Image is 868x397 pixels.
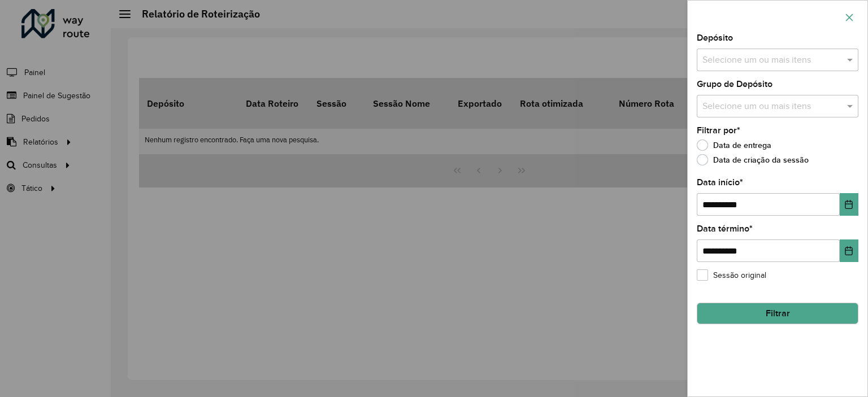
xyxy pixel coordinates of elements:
label: Grupo de Depósito [697,77,772,91]
button: Filtrar [697,303,858,324]
label: Data término [697,222,753,235]
label: Data de entrega [697,139,771,151]
label: Sessão original [697,269,766,281]
button: Choose Date [840,239,858,262]
label: Depósito [697,31,733,45]
label: Filtrar por [697,124,740,137]
label: Data início [697,176,743,189]
button: Choose Date [840,193,858,216]
label: Data de criação da sessão [697,154,809,165]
